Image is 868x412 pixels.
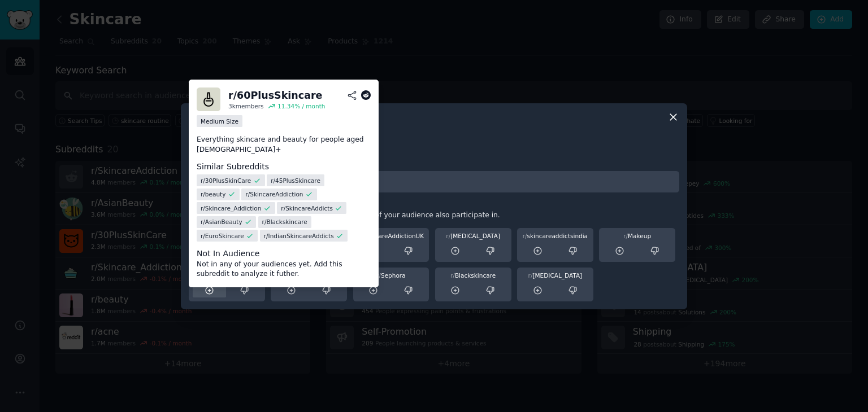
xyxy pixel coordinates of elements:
[521,232,589,240] div: skincareaddictsindia
[446,233,450,239] span: r/
[439,232,507,240] div: [MEDICAL_DATA]
[228,102,264,110] div: 3k members
[189,211,679,221] div: Recommended based on communities that members of your audience also participate in.
[197,260,371,279] dd: Not in any of your audiences yet. Add this subreddit to analyze it futher.
[277,102,325,110] div: 11.34 % / month
[197,115,242,127] div: Medium Size
[197,248,371,260] dt: Not In Audience
[189,161,679,169] h3: Add subreddit by name
[357,232,426,240] div: SkincareAddictionUK
[376,272,381,279] span: r/
[523,233,527,239] span: r/
[228,89,322,103] div: r/ 60PlusSkincare
[201,190,225,198] span: r/ beauty
[201,204,261,212] span: r/ Skincare_Addiction
[450,272,455,279] span: r/
[197,135,371,155] p: Everything skincare and beauty for people aged [DEMOGRAPHIC_DATA]+
[262,218,307,226] span: r/ Blackskincare
[357,271,426,279] div: Sephora
[521,271,589,279] div: [MEDICAL_DATA]
[201,218,242,226] span: r/ AsianBeauty
[528,272,533,279] span: r/
[197,87,220,111] img: 60PlusSkincare
[189,171,679,193] input: Enter subreddit name and press enter
[264,232,334,240] span: r/ IndianSkincareAddicts
[603,232,671,240] div: Makeup
[201,177,251,185] span: r/ 30PlusSkinCare
[197,161,371,173] dt: Similar Subreddits
[245,190,303,198] span: r/ SkincareAddiction
[623,233,628,239] span: r/
[271,177,320,185] span: r/ 45PlusSkincare
[201,232,244,240] span: r/ EuroSkincare
[281,204,333,212] span: r/ SkincareAddicts
[189,200,679,208] h3: Similar Communities
[439,271,507,279] div: Blackskincare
